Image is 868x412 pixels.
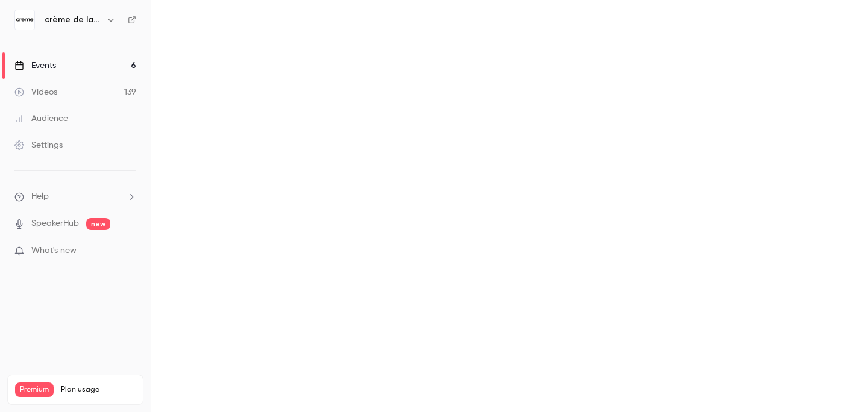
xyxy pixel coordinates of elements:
span: Help [31,190,49,203]
h6: crème de la crème [45,14,101,26]
img: crème de la crème [15,10,34,30]
span: Premium [15,382,54,397]
a: SpeakerHub [31,217,79,230]
span: What's new [31,245,77,257]
div: Videos [14,86,57,98]
div: Events [14,60,56,72]
span: Plan usage [61,385,136,395]
span: new [86,218,110,230]
div: Settings [14,139,63,151]
div: Audience [14,113,68,125]
iframe: Noticeable Trigger [122,246,136,257]
li: help-dropdown-opener [14,190,136,203]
